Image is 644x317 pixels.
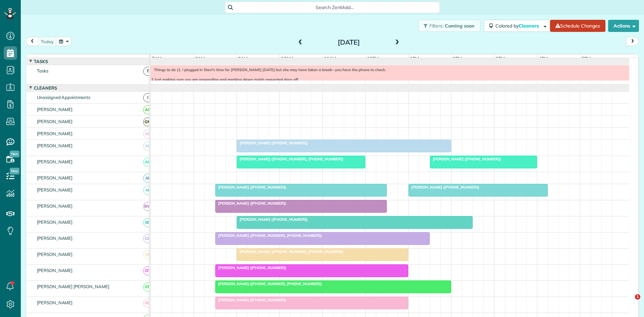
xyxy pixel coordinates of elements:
span: [PERSON_NAME] ([PHONE_NUMBER]) [215,201,287,206]
span: 1 [635,294,640,300]
span: Colored by [495,23,541,29]
span: CL [143,250,152,259]
span: Cleaners [33,85,58,91]
span: New [10,151,19,157]
button: Actions [608,20,639,32]
span: GM [143,117,152,126]
span: [PERSON_NAME] ([PHONE_NUMBER], [PHONE_NUMBER]) [215,281,322,286]
span: 2pm [451,56,463,61]
span: [PERSON_NAME] ([PHONE_NUMBER], [PHONE_NUMBER]) [236,157,344,161]
span: 5pm [580,56,592,61]
span: AB [143,142,152,151]
span: [PERSON_NAME] ([PHONE_NUMBER]) [215,298,287,302]
button: today [38,37,57,46]
span: [PERSON_NAME] [36,131,74,136]
span: ! [143,93,152,102]
button: prev [26,37,39,46]
span: 7am [151,56,163,61]
span: 10am [280,56,295,61]
span: [PERSON_NAME] ([PHONE_NUMBER]) [408,185,480,190]
span: [PERSON_NAME] ([PHONE_NUMBER], [PHONE_NUMBER]) [236,249,344,254]
span: Tasks [33,59,49,64]
span: [PERSON_NAME] [36,143,74,148]
span: CH [143,234,152,243]
span: AB [143,129,152,139]
span: 1pm [409,56,420,61]
span: AC [143,105,152,114]
span: New [10,168,19,174]
span: Filters: [429,23,443,29]
span: [PERSON_NAME] [36,235,74,241]
span: T [143,67,152,76]
span: [PERSON_NAME] ([PHONE_NUMBER]) [430,157,501,161]
span: [PERSON_NAME] ([PHONE_NUMBER]) [236,217,308,222]
span: [PERSON_NAME] ([PHONE_NUMBER]) [215,185,287,190]
h2: [DATE] [307,39,391,46]
span: AF [143,174,152,183]
span: Cleaners [519,23,540,29]
span: [PERSON_NAME] ([PHONE_NUMBER], [PHONE_NUMBER]) [215,233,322,238]
span: 3pm [494,56,506,61]
iframe: Intercom live chat [621,294,637,310]
span: [PERSON_NAME] [36,119,74,124]
span: [PERSON_NAME] ([PHONE_NUMBER]) [236,141,308,145]
span: Things to do (1. I plugged in Stevi's time for [PERSON_NAME] [DATE] but she may have taken a brea... [151,67,609,120]
span: Coming soon [445,23,475,29]
span: BC [143,218,152,227]
span: [PERSON_NAME] ([PHONE_NUMBER]) [215,265,287,270]
span: EP [143,282,152,292]
span: DT [143,266,152,275]
span: [PERSON_NAME] [36,300,74,305]
span: 12pm [366,56,380,61]
span: EG [143,299,152,308]
span: BW [143,202,152,211]
span: [PERSON_NAME] [36,187,74,193]
span: Unassigned Appointments [36,95,92,100]
span: 9am [237,56,249,61]
span: Tasks [36,68,50,73]
span: AF [143,186,152,195]
a: Schedule Changes [550,20,605,32]
span: [PERSON_NAME] [36,159,74,164]
span: AC [143,158,152,167]
button: next [626,37,639,46]
span: [PERSON_NAME] [36,175,74,180]
span: [PERSON_NAME] [PERSON_NAME] [36,284,111,289]
span: 8am [194,56,206,61]
span: [PERSON_NAME] [36,203,74,209]
span: [PERSON_NAME] [36,252,74,257]
span: [PERSON_NAME] [36,219,74,225]
span: [PERSON_NAME] [36,107,74,112]
button: Colored byCleaners [484,20,550,32]
span: 4pm [537,56,549,61]
span: [PERSON_NAME] [36,268,74,273]
span: 11am [323,56,338,61]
